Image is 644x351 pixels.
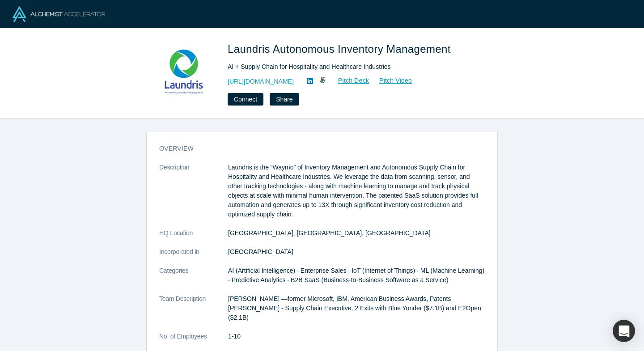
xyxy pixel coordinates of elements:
p: [PERSON_NAME] —former Microsoft, IBM, American Business Awards, Patents [PERSON_NAME] - Supply Ch... [228,294,485,322]
a: [URL][DOMAIN_NAME] [228,77,294,86]
a: Pitch Video [369,76,412,86]
dt: HQ Location [159,228,228,247]
h3: overview [159,144,472,153]
dt: Categories [159,266,228,294]
div: AI + Supply Chain for Hospitality and Healthcare Industries [228,62,478,72]
p: Laundris is the “Waymo” of Inventory Management and Autonomous Supply Chain for Hospitality and H... [228,163,485,219]
button: Connect [228,93,263,106]
dd: [GEOGRAPHIC_DATA], [GEOGRAPHIC_DATA], [GEOGRAPHIC_DATA] [228,228,485,238]
dd: [GEOGRAPHIC_DATA] [228,247,485,257]
dt: Team Description [159,294,228,332]
a: Pitch Deck [328,76,369,86]
img: Alchemist Logo [13,6,105,22]
dt: Description [159,163,228,228]
dd: 1-10 [228,332,485,341]
dt: No. of Employees [159,332,228,351]
img: Laundris Autonomous Inventory Management's Logo [153,41,215,104]
button: Share [270,93,299,106]
dt: Incorporated in [159,247,228,266]
span: Laundris Autonomous Inventory Management [228,43,454,55]
span: AI (Artificial Intelligence) · Enterprise Sales · IoT (Internet of Things) · ML (Machine Learning... [228,267,484,283]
